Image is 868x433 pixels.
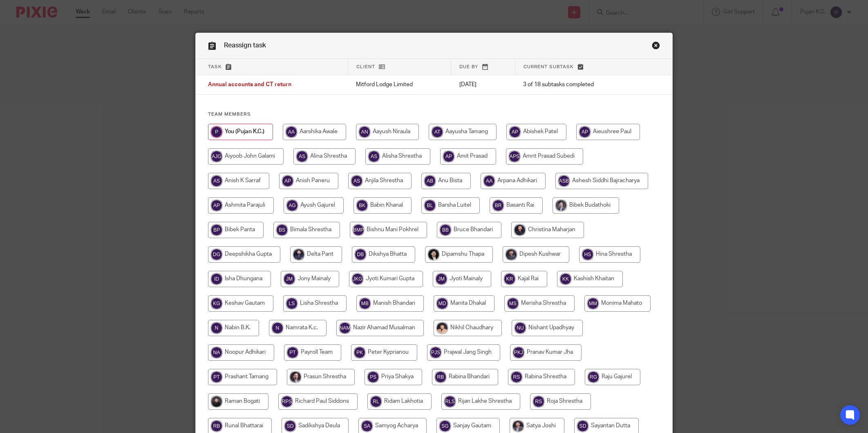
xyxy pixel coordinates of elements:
[652,41,660,52] a: Close this dialog window
[356,65,375,69] span: Client
[208,65,222,69] span: Task
[459,80,507,89] p: [DATE]
[515,75,638,95] td: 3 of 18 subtasks completed
[459,65,478,69] span: Due by
[224,42,266,49] span: Reassign task
[356,80,443,89] p: Mitford Lodge Limited
[208,82,291,88] span: Annual accounts and CT return
[208,111,660,118] h4: Team members
[523,65,574,69] span: Current subtask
